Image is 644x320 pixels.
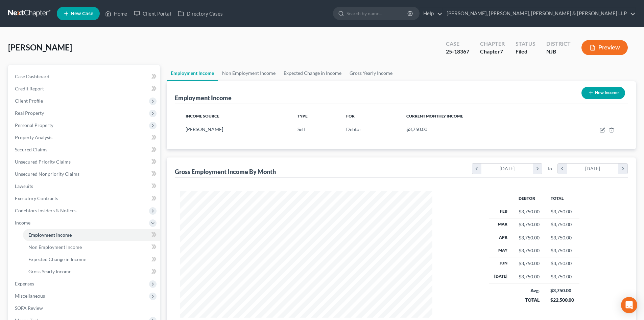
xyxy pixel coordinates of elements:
a: Lawsuits [9,180,160,192]
div: $3,750.00 [519,221,540,228]
div: Open Intercom Messenger [621,297,637,313]
span: [PERSON_NAME] [186,126,223,132]
div: $3,750.00 [519,208,540,215]
span: Self [297,126,305,132]
a: Help [420,7,443,20]
div: $3,750.00 [519,260,540,267]
div: Avg. [518,287,540,294]
span: Credit Report [15,86,44,91]
span: Miscellaneous [15,293,45,299]
div: Status [516,40,535,48]
th: Total [545,191,579,205]
span: to [548,165,552,172]
a: Gross Yearly Income [345,65,397,81]
div: Chapter [480,40,505,48]
th: Mar [489,218,513,231]
span: Personal Property [15,122,53,128]
span: $3,750.00 [406,126,427,132]
th: Jun [489,257,513,270]
a: Property Analysis [9,131,160,144]
td: $3,750.00 [545,257,579,270]
a: SOFA Review [9,302,160,314]
div: $3,750.00 [519,247,540,254]
div: Gross Employment Income By Month [175,168,276,176]
span: Non Employment Income [28,244,82,250]
span: Employment Income [28,232,72,238]
div: NJB [546,48,571,56]
span: [PERSON_NAME] [8,42,72,52]
span: Income Source [186,113,219,119]
div: 25-18367 [446,48,469,56]
span: Client Profile [15,98,43,104]
button: Preview [581,40,628,55]
span: Debtor [346,126,361,132]
span: 7 [500,48,503,55]
i: chevron_left [472,164,481,174]
a: Gross Yearly Income [23,265,160,278]
div: District [546,40,571,48]
a: Client Portal [130,7,174,20]
span: Real Property [15,110,44,116]
i: chevron_right [618,164,627,174]
a: Non Employment Income [218,65,280,81]
td: $3,750.00 [545,218,579,231]
a: Expected Change in Income [280,65,345,81]
i: chevron_right [533,164,542,174]
div: Chapter [480,48,505,56]
a: Credit Report [9,83,160,95]
a: Home [102,7,130,20]
a: Unsecured Priority Claims [9,156,160,168]
a: Unsecured Nonpriority Claims [9,168,160,180]
a: [PERSON_NAME], [PERSON_NAME], [PERSON_NAME] & [PERSON_NAME] LLP [443,7,636,20]
input: Search by name... [347,7,408,20]
th: Feb [489,205,513,218]
a: Case Dashboard [9,70,160,83]
a: Employment Income [23,229,160,241]
td: $3,750.00 [545,231,579,244]
span: Gross Yearly Income [28,269,71,274]
span: For [346,113,355,119]
div: [DATE] [481,164,533,174]
a: Non Employment Income [23,241,160,253]
div: Employment Income [175,94,232,102]
span: Unsecured Nonpriority Claims [15,171,79,177]
div: $3,750.00 [550,287,574,294]
span: Secured Claims [15,147,47,152]
span: Income [15,220,30,226]
th: Debtor [513,191,545,205]
div: $3,750.00 [519,273,540,280]
a: Secured Claims [9,144,160,156]
div: Case [446,40,469,48]
span: New Case [71,11,93,16]
span: Expenses [15,281,34,286]
span: Type [297,113,308,119]
span: Case Dashboard [15,73,49,79]
th: Apr [489,231,513,244]
span: Lawsuits [15,183,33,189]
button: New Income [581,87,625,99]
div: Filed [516,48,535,56]
div: [DATE] [567,164,619,174]
span: Current Monthly Income [406,113,463,119]
td: $3,750.00 [545,270,579,283]
span: Property Analysis [15,134,52,140]
span: Unsecured Priority Claims [15,159,71,165]
div: $22,500.00 [550,297,574,303]
th: May [489,244,513,257]
div: TOTAL [518,297,540,303]
a: Executory Contracts [9,192,160,205]
span: Expected Change in Income [28,256,86,262]
span: SOFA Review [15,305,43,311]
td: $3,750.00 [545,244,579,257]
td: $3,750.00 [545,205,579,218]
i: chevron_left [558,164,567,174]
a: Directory Cases [174,7,226,20]
span: Codebtors Insiders & Notices [15,208,76,213]
a: Employment Income [167,65,218,81]
div: $3,750.00 [519,234,540,241]
span: Executory Contracts [15,195,58,201]
th: [DATE] [489,270,513,283]
a: Expected Change in Income [23,253,160,265]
